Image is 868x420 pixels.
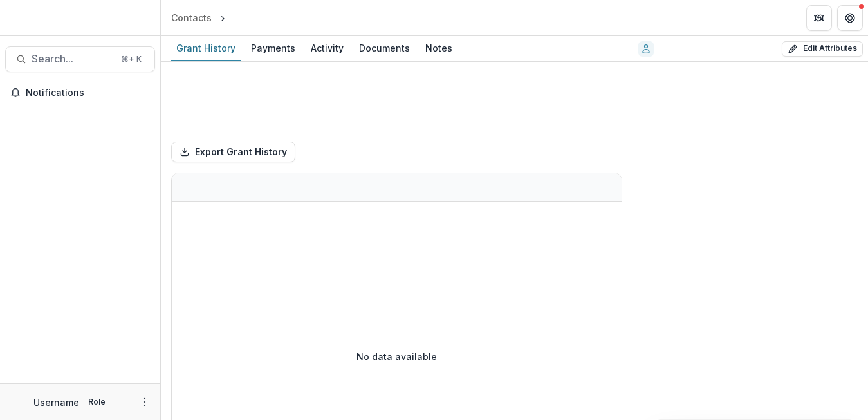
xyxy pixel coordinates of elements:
[246,39,300,57] div: Payments
[837,5,863,31] button: Get Help
[171,36,241,61] a: Grant History
[26,88,150,99] span: Notifications
[354,36,415,61] a: Documents
[806,5,832,31] button: Partners
[166,8,217,27] a: Contacts
[782,41,863,57] button: Edit Attributes
[246,36,300,61] a: Payments
[84,396,109,408] p: Role
[118,52,144,66] div: ⌘ + K
[171,39,241,57] div: Grant History
[420,36,457,61] a: Notes
[171,11,212,24] div: Contacts
[137,394,152,410] button: More
[354,39,415,57] div: Documents
[306,36,349,61] a: Activity
[166,8,283,27] nav: breadcrumb
[33,396,79,409] p: Username
[306,39,349,57] div: Activity
[420,39,457,57] div: Notes
[5,82,155,103] button: Notifications
[32,53,113,65] span: Search...
[171,142,295,162] button: Export Grant History
[5,46,155,72] button: Search...
[356,350,437,363] p: No data available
